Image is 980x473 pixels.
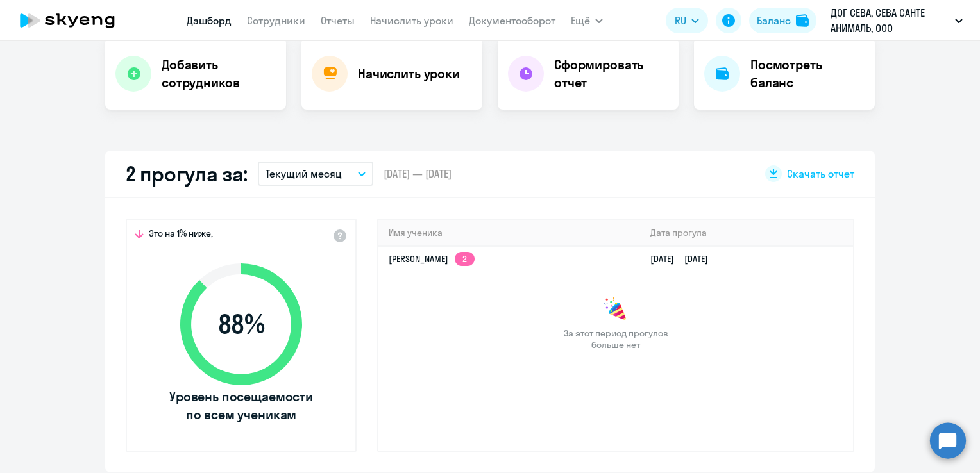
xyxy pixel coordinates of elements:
[562,328,670,351] span: За этот период прогулов больше нет
[167,309,315,340] span: 88 %
[650,253,718,265] a: [DATE][DATE]
[384,167,452,181] span: [DATE] — [DATE]
[824,5,969,36] button: ДОГ СЕВА, СЕВА САНТЕ АНИМАЛЬ, ООО
[258,162,373,186] button: Текущий месяц
[126,161,248,187] h2: 2 прогула за:
[749,8,816,33] button: Балансbalance
[469,14,555,27] a: Документооборот
[266,166,342,181] p: Текущий месяц
[247,14,305,27] a: Сотрудники
[187,14,232,27] a: Дашборд
[675,13,686,28] span: RU
[321,14,355,27] a: Отчеты
[167,388,315,424] span: Уровень посещаемости по всем ученикам
[162,56,276,92] h4: Добавить сотрудников
[787,167,854,181] span: Скачать отчет
[370,14,453,27] a: Начислить уроки
[378,220,640,246] th: Имя ученика
[455,252,475,266] app-skyeng-badge: 2
[603,297,629,322] img: congrats
[831,5,950,36] p: ДОГ СЕВА, СЕВА САНТЕ АНИМАЛЬ, ООО
[389,253,475,265] a: [PERSON_NAME]2
[750,56,865,92] h4: Посмотреть баланс
[640,220,853,246] th: Дата прогула
[571,13,590,28] span: Ещё
[149,228,213,243] span: Это на 1% ниже,
[571,8,603,33] button: Ещё
[757,13,791,28] div: Баланс
[554,56,668,92] h4: Сформировать отчет
[666,8,708,33] button: RU
[358,65,460,83] h4: Начислить уроки
[796,14,809,27] img: balance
